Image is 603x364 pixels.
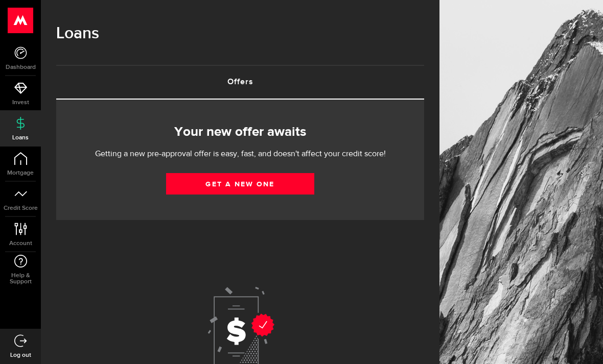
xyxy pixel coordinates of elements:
a: Get a new one [166,173,314,195]
a: Offers [56,66,424,99]
ul: Tabs Navigation [56,65,424,100]
iframe: LiveChat chat widget [560,321,603,364]
h2: Your new offer awaits [72,122,409,143]
p: Getting a new pre-approval offer is easy, fast, and doesn't affect your credit score! [72,148,409,160]
h1: Loans [56,20,424,47]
